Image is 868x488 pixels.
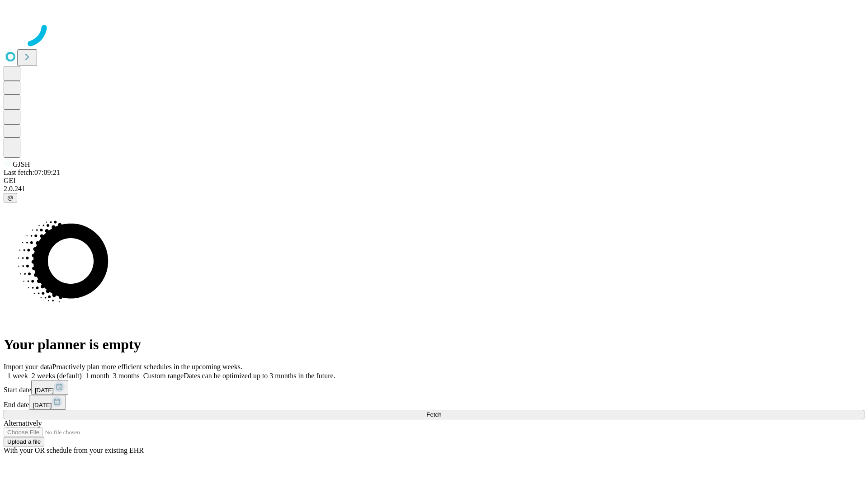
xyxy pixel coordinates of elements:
[4,193,17,202] button: @
[4,169,60,176] span: Last fetch: 07:09:21
[13,160,30,168] span: GJSH
[35,387,54,394] span: [DATE]
[29,395,66,410] button: [DATE]
[4,395,864,410] div: End date
[85,372,109,380] span: 1 month
[4,336,864,353] h1: Your planner is empty
[31,380,68,395] button: [DATE]
[4,177,864,185] div: GEI
[113,372,140,380] span: 3 months
[7,194,14,201] span: @
[33,402,52,408] span: [DATE]
[4,380,864,395] div: Start date
[143,372,184,380] span: Custom range
[4,410,864,419] button: Fetch
[4,419,42,427] span: Alternatively
[52,363,242,371] span: Proactively plan more efficient schedules in the upcoming weeks.
[7,372,28,380] span: 1 week
[32,372,82,380] span: 2 weeks (default)
[4,363,52,371] span: Import your data
[4,437,44,446] button: Upload a file
[184,372,335,380] span: Dates can be optimized up to 3 months in the future.
[4,446,144,454] span: With your OR schedule from your existing EHR
[4,185,864,193] div: 2.0.241
[426,411,441,418] span: Fetch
